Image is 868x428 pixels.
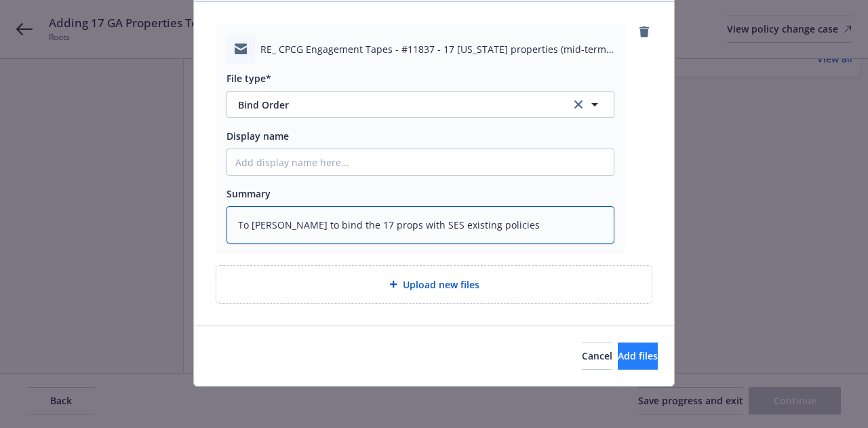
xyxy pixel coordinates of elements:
a: remove [636,24,652,40]
span: Summary [226,187,271,200]
span: File type* [226,72,271,85]
textarea: To [PERSON_NAME] to bind the 17 props with SES existing policies [226,206,614,243]
button: Bind Orderclear selection [226,91,614,118]
span: Cancel [582,349,612,362]
button: Cancel [582,343,612,370]
div: Upload new files [216,265,652,304]
span: Bind Order [238,98,552,112]
a: clear selection [570,96,587,113]
span: Add files [618,349,658,362]
input: Add display name here... [227,149,614,175]
span: Display name [226,130,289,142]
span: Upload new files [403,277,479,292]
span: RE_ CPCG Engagement Tapes - #11837 - 17 [US_STATE] properties (mid-term add).msg [260,42,614,56]
button: Add files [618,343,658,370]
